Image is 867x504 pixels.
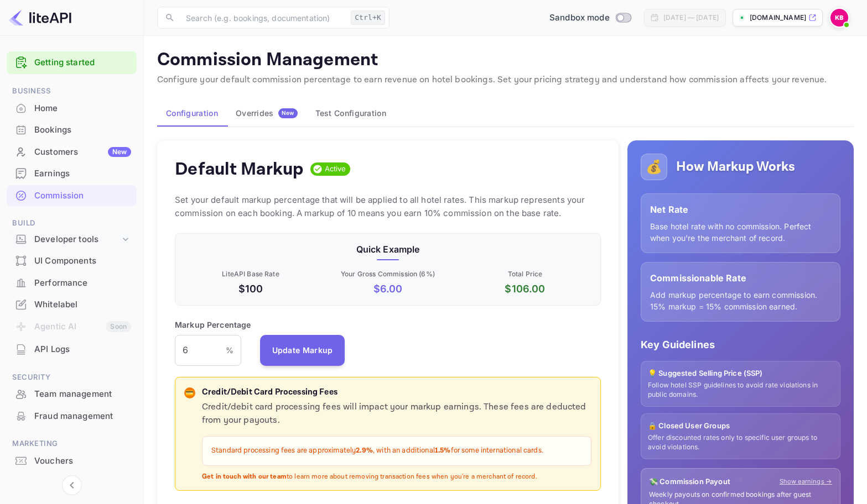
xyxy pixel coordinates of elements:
[646,157,662,177] p: 💰
[320,164,351,175] span: Active
[202,386,591,399] p: Credit/Debit Card Processing Fees
[648,368,833,379] p: 💡 Suggested Selling Price (SSP)
[545,12,635,24] div: Switch to Production mode
[211,445,582,456] p: Standard processing fees are approximately , with an additional for some international cards.
[648,433,833,452] p: Offer discounted rates only to specific user groups to avoid violations.
[7,406,137,426] a: Fraud management
[9,9,71,27] img: LiteAPI logo
[650,289,831,312] p: Add markup percentage to earn commission. 15% markup = 15% commission earned.
[351,11,385,25] div: Ctrl+K
[321,269,454,279] p: Your Gross Commission ( 6 %)
[676,158,795,176] h5: How Markup Works
[184,269,317,279] p: LiteAPI Base Rate
[750,13,806,23] p: [DOMAIN_NAME]
[7,141,137,162] a: CustomersNew
[356,446,373,455] strong: 2.9%
[7,98,137,118] a: Home
[34,124,131,136] div: Bookings
[34,146,131,159] div: Customers
[34,233,120,246] div: Developer tools
[830,9,848,27] img: Kyle Bromont
[650,221,831,244] p: Base hotel rate with no commission. Perfect when you're the merchant of record.
[202,473,287,481] strong: Get in touch with our team
[648,381,833,400] p: Follow hotel SSP guidelines to avoid rate violations in public domains.
[7,217,137,229] span: Build
[321,281,454,296] p: $ 6.00
[7,163,137,183] a: Earnings
[184,281,317,296] p: $100
[34,277,131,290] div: Performance
[549,12,610,24] span: Sandbox mode
[7,98,137,119] div: Home
[108,147,131,157] div: New
[459,269,591,279] p: Total Price
[34,298,131,311] div: Whitelabel
[226,344,233,356] p: %
[7,450,137,472] div: Vouchers
[650,271,831,285] p: Commissionable Rate
[202,473,591,482] p: to learn more about removing transaction fees when you're a merchant of record.
[34,190,131,202] div: Commission
[649,476,730,487] p: 💸 Commission Payout
[663,13,719,23] div: [DATE] — [DATE]
[7,272,137,294] div: Performance
[179,7,346,29] input: Search (e.g. bookings, documentation)
[278,109,298,117] span: New
[34,455,131,468] div: Vouchers
[459,281,591,296] p: $ 106.00
[650,203,831,216] p: Net Rate
[34,56,131,69] a: Getting started
[7,85,137,97] span: Business
[7,339,137,360] div: API Logs
[641,337,840,352] p: Key Guidelines
[175,319,251,330] p: Markup Percentage
[157,100,227,127] button: Configuration
[34,102,131,115] div: Home
[7,384,137,404] a: Team management
[7,119,137,140] a: Bookings
[34,388,131,401] div: Team management
[7,294,137,316] div: Whitelabel
[34,167,131,180] div: Earnings
[7,339,137,359] a: API Logs
[157,49,854,71] p: Commission Management
[7,185,137,207] div: Commission
[157,73,854,87] p: Configure your default commission percentage to earn revenue on hotel bookings. Set your pricing ...
[7,119,137,141] div: Bookings
[34,410,131,423] div: Fraud management
[175,193,601,220] p: Set your default markup percentage that will be applied to all hotel rates. This markup represent...
[236,108,298,118] div: Overrides
[7,294,137,314] a: Whitelabel
[7,450,137,471] a: Vouchers
[7,384,137,405] div: Team management
[175,158,304,180] h4: Default Markup
[184,243,591,256] p: Quick Example
[435,446,451,455] strong: 1.5%
[7,272,137,293] a: Performance
[7,141,137,163] div: CustomersNew
[202,401,591,427] p: Credit/debit card processing fees will impact your markup earnings. These fees are deducted from ...
[7,250,137,272] div: UI Components
[780,477,832,486] a: Show earnings →
[7,185,137,206] a: Commission
[34,255,131,267] div: UI Components
[175,335,226,366] input: 0
[62,475,82,495] button: Collapse navigation
[7,163,137,185] div: Earnings
[7,51,137,74] div: Getting started
[7,438,137,450] span: Marketing
[260,335,345,366] button: Update Markup
[7,230,137,249] div: Developer tools
[7,371,137,384] span: Security
[34,343,131,356] div: API Logs
[7,250,137,271] a: UI Components
[648,421,833,432] p: 🔒 Closed User Groups
[307,100,395,127] button: Test Configuration
[7,406,137,427] div: Fraud management
[185,388,194,398] p: 💳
